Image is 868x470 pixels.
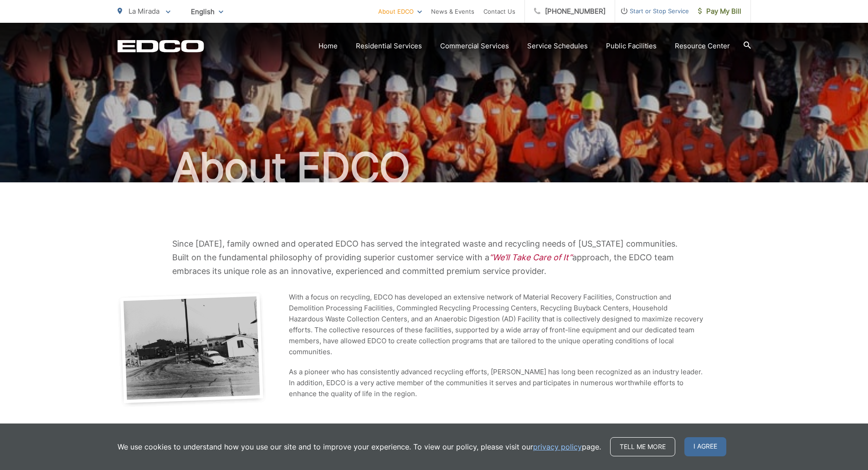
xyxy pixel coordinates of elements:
[489,253,572,262] em: “We’ll Take Care of It”
[431,6,474,17] a: News & Events
[118,40,204,52] a: EDCD logo. Return to the homepage.
[318,41,338,52] a: Home
[606,41,657,52] a: Public Facilities
[128,7,159,15] span: La Mirada
[610,437,675,456] a: Tell me more
[118,441,601,452] p: We use cookies to understand how you use our site and to improve your experience. To view our pol...
[440,41,509,52] a: Commercial Services
[118,145,751,191] h1: About EDCO
[533,441,582,452] a: privacy policy
[356,41,422,52] a: Residential Services
[118,292,266,408] img: EDCO facility
[378,6,422,17] a: About EDCO
[698,6,741,17] span: Pay My Bill
[483,6,515,17] a: Contact Us
[289,367,704,399] p: As a pioneer who has consistently advanced recycling efforts, [PERSON_NAME] has long been recogni...
[289,292,704,357] p: With a focus on recycling, EDCO has developed an extensive network of Material Recovery Facilitie...
[184,4,230,20] span: English
[172,237,696,278] p: Since [DATE], family owned and operated EDCO has served the integrated waste and recycling needs ...
[527,41,588,52] a: Service Schedules
[684,437,726,456] span: I agree
[675,41,730,52] a: Resource Center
